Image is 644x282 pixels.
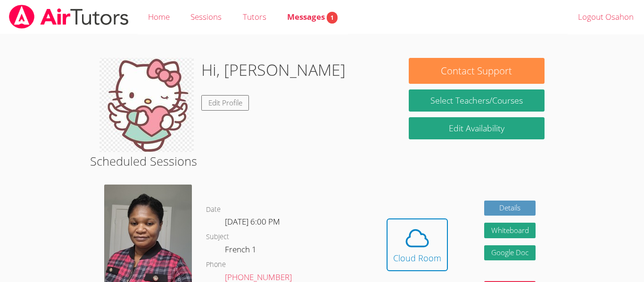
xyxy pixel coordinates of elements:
[8,5,130,29] img: airtutors_banner-c4298cdbf04f3fff15de1276eac7730deb9818008684d7c2e4769d2f7ddbe033.png
[287,11,338,22] span: Messages
[206,204,221,216] dt: Date
[387,218,448,271] button: Cloud Room
[225,216,280,227] span: [DATE] 6:00 PM
[201,58,346,82] h1: Hi, [PERSON_NAME]
[409,89,545,112] a: Select Teachers/Courses
[201,95,249,111] a: Edit Profile
[409,117,545,139] a: Edit Availability
[90,152,554,170] h2: Scheduled Sessions
[206,231,229,243] dt: Subject
[393,251,441,265] div: Cloud Room
[484,223,536,238] button: Whiteboard
[409,58,545,84] button: Contact Support
[484,201,536,216] a: Details
[484,245,536,261] a: Google Doc
[99,58,194,152] img: 1000001815.jpg
[225,243,258,259] dd: French 1
[327,12,338,24] span: 1
[206,259,226,271] dt: Phone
